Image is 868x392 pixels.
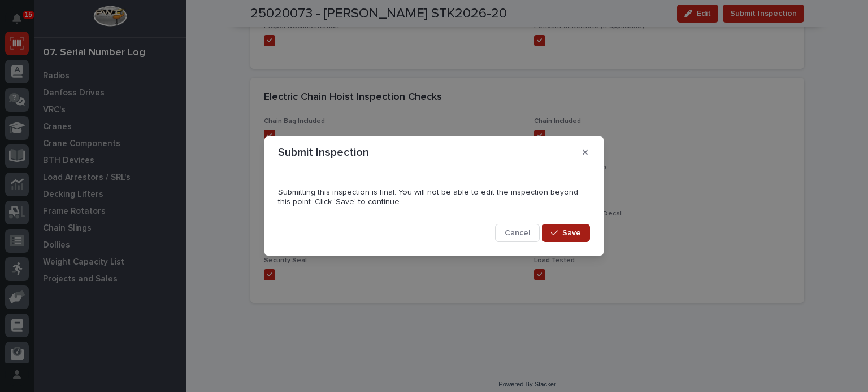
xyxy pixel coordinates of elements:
[562,228,581,238] span: Save
[278,188,590,207] p: Submitting this inspection is final. You will not be able to edit the inspection beyond this poin...
[278,146,369,159] p: Submit Inspection
[542,224,590,242] button: Save
[495,224,540,242] button: Cancel
[505,228,530,238] span: Cancel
